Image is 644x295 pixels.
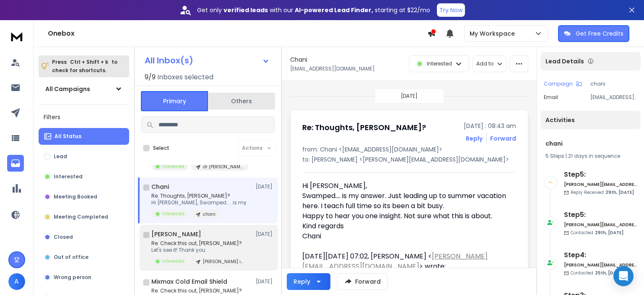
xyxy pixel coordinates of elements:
[544,94,558,101] p: Email
[39,209,129,225] button: Meeting Completed
[8,273,25,290] button: A
[302,181,509,241] div: Hi [PERSON_NAME],
[568,152,620,159] span: 21 days in sequence
[39,81,129,97] button: All Campaigns
[48,29,427,39] h1: Onebox
[464,122,516,130] p: [DATE] : 08:43 am
[302,155,516,164] p: to: [PERSON_NAME] <[PERSON_NAME][EMAIL_ADDRESS][DOMAIN_NAME]>
[138,52,276,69] button: All Inbox(s)
[197,6,430,14] p: Get only with our starting at $22/mo
[39,148,129,165] button: Lead
[145,56,193,65] h1: All Inbox(s)
[470,29,518,38] p: My Workspace
[54,193,97,200] p: Meeting Booked
[545,139,636,148] h1: chani
[437,3,465,17] button: Try Now
[256,231,275,238] p: [DATE]
[490,134,516,143] div: Forward
[69,57,109,67] span: Ctrl + Shift + k
[8,29,25,44] img: logo
[544,81,573,87] p: Campaign
[151,199,247,206] p: Hi [PERSON_NAME], Swamped.... is my
[427,60,452,67] p: Interested
[302,251,488,271] a: [PERSON_NAME][EMAIL_ADDRESS][DOMAIN_NAME]
[54,173,83,180] p: Interested
[162,211,184,217] p: Interested
[287,273,330,290] button: Reply
[571,230,623,236] p: Contacted
[203,164,243,170] p: dr [PERSON_NAME]
[39,188,129,205] button: Meeting Booked
[290,55,307,64] h1: Chani
[476,60,493,67] p: Add to
[605,189,634,196] span: 29th, [DATE]
[302,191,509,211] div: Swamped.... is my answer. Just leading up to summer vacation here. I teach full time so its been ...
[545,152,564,159] span: 5 Steps
[590,81,637,87] p: chani
[545,153,636,159] div: |
[54,254,88,261] p: Out of office
[151,183,169,191] h1: Chani
[39,249,129,266] button: Out of office
[564,250,637,260] h6: Step 4 :
[576,29,623,38] p: Get Free Credits
[290,65,375,72] p: [EMAIL_ADDRESS][DOMAIN_NAME]
[293,277,310,286] div: Reply
[302,221,509,231] div: Kind regards
[162,163,184,170] p: Interested
[564,262,637,268] h6: [PERSON_NAME][EMAIL_ADDRESS][DOMAIN_NAME]
[39,269,129,286] button: Wrong person
[545,57,584,65] p: Lead Details
[151,247,248,253] p: Let's see it! Thank you
[208,92,275,110] button: Others
[302,231,509,241] div: Chani
[39,229,129,245] button: Closed
[54,214,108,220] p: Meeting Completed
[157,72,213,82] h3: Inboxes selected
[302,145,516,154] p: from: Chani <[EMAIL_ADDRESS][DOMAIN_NAME]>
[54,274,91,281] p: Wrong person
[256,183,275,190] p: [DATE]
[223,6,268,14] strong: verified leads
[564,222,637,228] h6: [PERSON_NAME][EMAIL_ADDRESS][DOMAIN_NAME]
[39,168,129,185] button: Interested
[39,111,129,123] h3: Filters
[145,72,156,82] span: 9 / 9
[203,258,243,265] p: [PERSON_NAME] inspires
[595,270,623,276] span: 25th, [DATE]
[613,266,634,286] div: Open Intercom Messenger
[571,270,623,276] p: Contacted
[55,133,81,140] p: All Status
[45,85,90,93] h1: All Campaigns
[39,128,129,145] button: All Status
[302,251,509,272] div: [DATE][DATE] 07:02, [PERSON_NAME] < > wrote:
[141,91,208,111] button: Primary
[564,210,637,220] h6: Step 5 :
[337,273,388,290] button: Forward
[295,6,373,14] strong: AI-powered Lead Finder,
[540,111,641,129] div: Activities
[302,122,426,133] h1: Re: Thoughts, [PERSON_NAME]?
[571,189,634,196] p: Reply Received
[302,211,509,221] div: Happy to hear you one insight. Not sure what this is about.
[151,230,201,238] h1: [PERSON_NAME]
[558,25,629,42] button: Get Free Credits
[401,93,418,99] p: [DATE]
[439,6,462,14] p: Try Now
[151,240,248,247] p: Re: Check this out, [PERSON_NAME]?
[151,193,247,199] p: Re: Thoughts, [PERSON_NAME]?
[151,277,227,286] h1: Mixmax Cold Email Shield
[162,258,184,264] p: Interested
[54,153,67,160] p: Lead
[590,94,637,101] p: [EMAIL_ADDRESS][DOMAIN_NAME]
[54,234,73,240] p: Closed
[153,145,169,151] label: Select
[466,134,483,143] button: Reply
[52,58,117,75] p: Press to check for shortcuts.
[564,181,637,188] h6: [PERSON_NAME][EMAIL_ADDRESS][DOMAIN_NAME]
[564,170,637,180] h6: Step 5 :
[203,211,216,217] p: chani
